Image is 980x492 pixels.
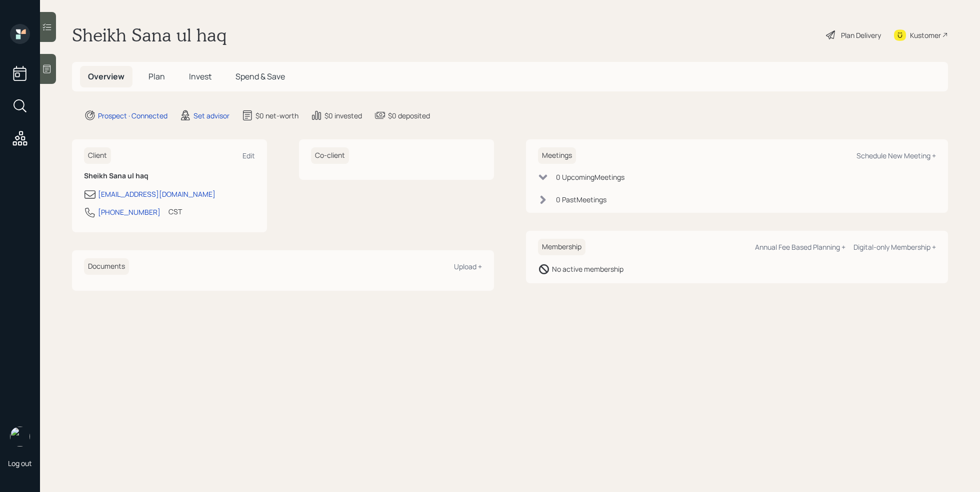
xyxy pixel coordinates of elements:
div: $0 invested [324,110,362,121]
div: Annual Fee Based Planning + [755,242,845,252]
h6: Membership [538,239,585,255]
div: 0 Upcoming Meeting s [556,172,624,182]
div: Schedule New Meeting + [856,151,936,160]
div: Digital-only Membership + [853,242,936,252]
h6: Co-client [311,147,349,164]
h6: Sheikh Sana ul haq [84,172,255,180]
h6: Client [84,147,111,164]
div: $0 deposited [388,110,430,121]
div: [PHONE_NUMBER] [98,207,160,217]
span: Spend & Save [235,71,285,82]
h6: Meetings [538,147,576,164]
div: $0 net-worth [255,110,298,121]
div: CST [168,206,182,217]
div: 0 Past Meeting s [556,194,606,205]
div: Kustomer [910,30,941,40]
div: Prospect · Connected [98,110,167,121]
div: Plan Delivery [841,30,881,40]
img: retirable_logo.png [10,427,30,447]
div: [EMAIL_ADDRESS][DOMAIN_NAME] [98,189,215,199]
h6: Documents [84,258,129,275]
div: Edit [242,151,255,160]
div: Set advisor [193,110,229,121]
div: Upload + [454,262,482,271]
span: Invest [189,71,211,82]
h1: Sheikh Sana ul haq [72,24,227,46]
span: Overview [88,71,124,82]
span: Plan [148,71,165,82]
div: No active membership [552,264,623,274]
div: Log out [8,459,32,468]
